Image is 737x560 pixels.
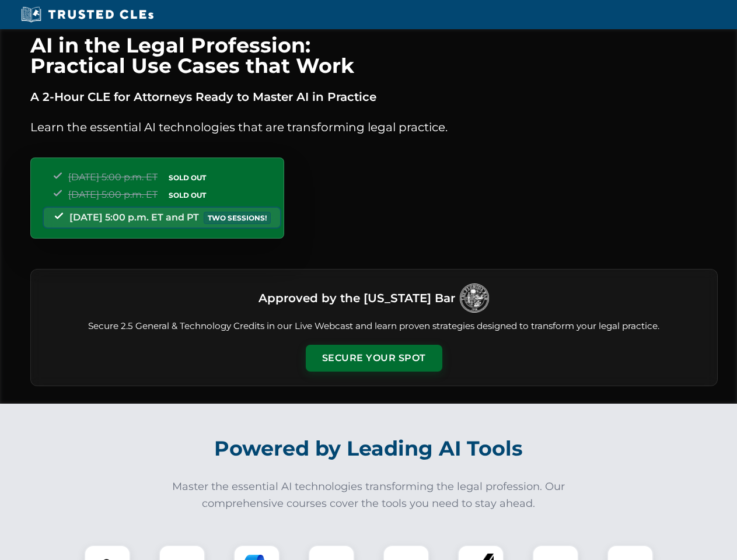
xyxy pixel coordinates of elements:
p: Secure 2.5 General & Technology Credits in our Live Webcast and learn proven strategies designed ... [45,320,703,333]
h1: AI in the Legal Profession: Practical Use Cases that Work [30,35,718,76]
p: Learn the essential AI technologies that are transforming legal practice. [30,118,718,136]
span: SOLD OUT [165,189,210,201]
h3: Approved by the [US_STATE] Bar [259,288,455,309]
span: SOLD OUT [165,171,210,184]
img: Logo [460,283,489,313]
h2: Powered by Leading AI Tools [46,428,692,469]
img: Trusted CLEs [18,6,157,23]
p: Master the essential AI technologies transforming the legal profession. Our comprehensive courses... [165,478,573,512]
p: A 2-Hour CLE for Attorneys Ready to Master AI in Practice [30,87,718,106]
span: [DATE] 5:00 p.m. ET [68,171,158,183]
span: [DATE] 5:00 p.m. ET [68,189,158,200]
button: Secure Your Spot [306,345,442,372]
